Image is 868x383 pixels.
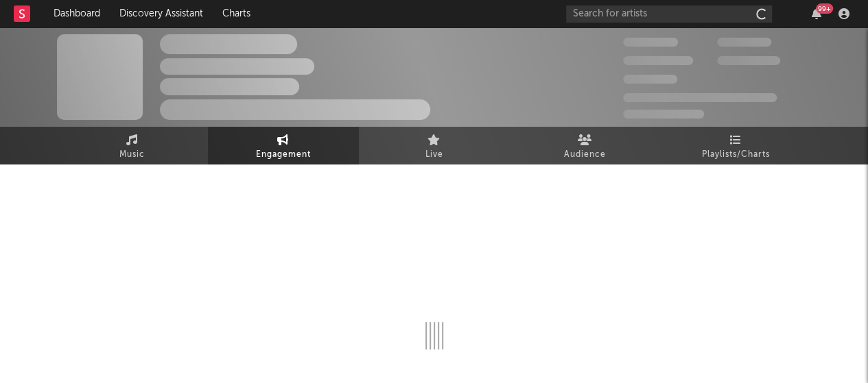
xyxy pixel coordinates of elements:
span: 100,000 [623,75,677,84]
span: 300,000 [623,38,678,47]
span: 50,000,000 Monthly Listeners [623,93,777,102]
a: Audience [510,127,661,164]
input: Search for artists [566,5,772,23]
span: Music [119,147,145,163]
span: 50,000,000 [623,56,693,65]
button: 99+ [812,8,821,19]
div: 99 + [816,3,833,14]
span: Engagement [256,147,311,163]
span: Audience [564,147,606,163]
span: Playlists/Charts [702,147,770,163]
span: Live [425,147,443,163]
a: Playlists/Charts [661,127,812,164]
a: Engagement [208,127,359,164]
span: 100,000 [717,38,771,47]
a: Music [57,127,208,164]
a: Live [359,127,510,164]
span: Jump Score: 85.0 [623,110,704,119]
span: 1,000,000 [717,56,780,65]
